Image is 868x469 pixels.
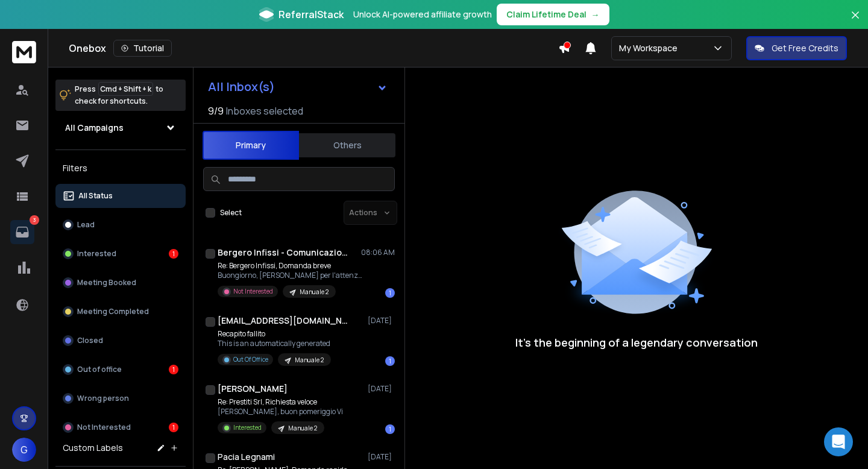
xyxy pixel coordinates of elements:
p: Closed [77,336,103,345]
button: Interested1 [55,242,186,266]
p: It’s the beginning of a legendary conversation [515,334,758,351]
button: Claim Lifetime Deal→ [497,4,609,25]
p: Interested [77,249,116,259]
button: Get Free Credits [746,36,847,60]
p: Manuale 2 [288,424,317,433]
h1: [PERSON_NAME] [218,383,288,395]
span: Cmd + Shift + k [98,82,153,96]
h1: [EMAIL_ADDRESS][DOMAIN_NAME] [218,315,350,327]
div: 1 [169,249,178,259]
h3: Inboxes selected [226,104,303,118]
button: Wrong person [55,386,186,411]
button: Closed [55,329,186,353]
a: 3 [10,220,34,244]
button: Not Interested1 [55,415,186,439]
h1: Bergero Infissi - Comunicazione [218,247,350,259]
p: Get Free Credits [772,42,838,54]
p: [DATE] [368,316,395,326]
p: Out Of Office [233,355,268,364]
p: All Status [78,191,113,201]
h1: Pacia Legnami [218,451,275,463]
h3: Filters [55,160,186,177]
p: My Workspace [619,42,682,54]
button: Meeting Completed [55,300,186,324]
button: Close banner [848,7,863,36]
div: Onebox [69,40,558,57]
p: Re: Prestiti Srl, Richiesta veloce [218,397,343,407]
div: 1 [385,356,395,366]
p: Interested [233,423,262,432]
button: Meeting Booked [55,271,186,295]
p: 08:06 AM [361,248,395,257]
p: Out of office [77,365,122,374]
p: Meeting Booked [77,278,136,288]
button: Primary [203,131,299,160]
p: Manuale 2 [300,288,329,297]
span: 9 / 9 [208,104,224,118]
p: Press to check for shortcuts. [75,83,163,107]
label: Select [220,208,242,218]
p: Buongiorno, [PERSON_NAME] per l'attenzione [218,271,362,280]
button: All Inbox(s) [198,75,397,99]
button: All Status [55,184,186,208]
p: Not Interested [233,287,273,296]
div: 1 [169,365,178,374]
p: [PERSON_NAME], buon pomeriggio Vi [218,407,343,417]
p: Not Interested [77,423,131,432]
button: G [12,438,36,462]
button: Tutorial [113,40,172,57]
p: Wrong person [77,394,129,403]
h1: All Campaigns [65,122,124,134]
p: Manuale 2 [295,356,324,365]
p: Recapito fallito [218,329,331,339]
div: 1 [385,288,395,298]
p: Lead [77,220,95,230]
button: Lead [55,213,186,237]
p: Meeting Completed [77,307,149,316]
div: Open Intercom Messenger [824,427,853,456]
button: All Campaigns [55,116,186,140]
span: ReferralStack [278,7,344,22]
button: Others [299,132,395,159]
div: 1 [169,423,178,432]
p: Unlock AI-powered affiliate growth [353,8,492,20]
p: [DATE] [368,452,395,462]
p: This is an automatically generated [218,339,331,348]
h3: Custom Labels [63,442,123,454]
p: 3 [30,215,39,225]
p: [DATE] [368,384,395,394]
h1: All Inbox(s) [208,81,275,93]
button: Out of office1 [55,357,186,382]
span: → [591,8,600,20]
div: 1 [385,424,395,434]
p: Re: Bergero Infissi, Domanda breve [218,261,362,271]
